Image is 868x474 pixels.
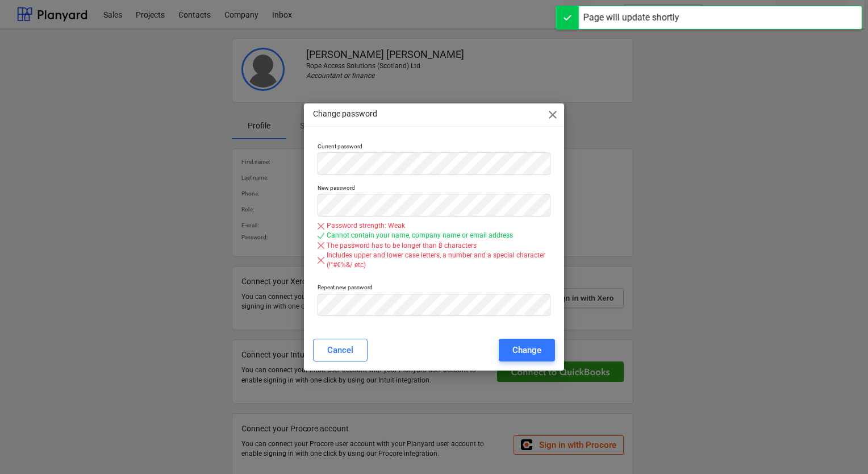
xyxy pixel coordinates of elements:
[546,108,560,122] span: close
[512,343,541,357] div: Change
[499,339,555,361] button: Change
[327,221,405,231] div: Password strength: Weak
[327,343,353,357] div: Cancel
[318,284,550,293] p: Repeat new password
[318,184,550,194] p: New password
[583,11,679,24] div: Page will update shortly
[327,241,477,251] div: The password has to be longer than 8 characters
[811,419,868,474] iframe: Chat Widget
[318,143,550,152] p: Current password
[313,108,377,120] p: Change password
[327,231,513,240] div: Cannot contain your name, company name or email address
[313,339,368,361] button: Cancel
[327,251,550,270] div: Includes upper and lower case letters, a number and a special character (!"#€%&/ etc)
